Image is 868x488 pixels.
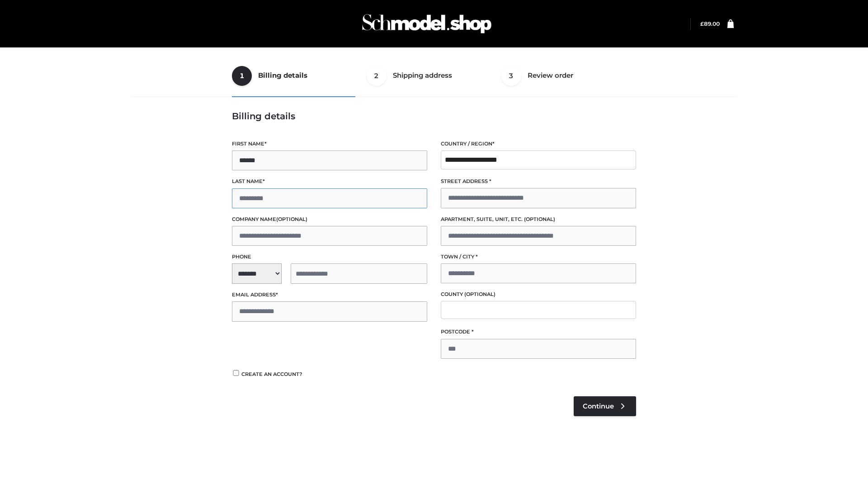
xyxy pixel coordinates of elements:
span: (optional) [276,216,307,222]
label: Last name [232,177,427,186]
label: First name [232,140,427,148]
label: Email address [232,291,427,299]
a: Continue [574,396,636,416]
label: Phone [232,253,427,261]
label: Apartment, suite, unit, etc. [441,215,636,224]
input: Create an account? [232,370,240,376]
bdi: 89.00 [700,20,720,27]
h3: Billing details [232,111,636,122]
label: Postcode [441,328,636,336]
label: Town / City [441,253,636,261]
label: County [441,290,636,299]
span: (optional) [464,291,495,297]
span: £ [700,20,704,27]
img: Schmodel Admin 964 [359,6,495,42]
label: Country / Region [441,140,636,148]
label: Street address [441,177,636,186]
a: £89.00 [700,20,720,27]
span: Create an account? [241,371,302,377]
span: (optional) [524,216,555,222]
label: Company name [232,215,427,224]
span: Continue [583,402,614,410]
